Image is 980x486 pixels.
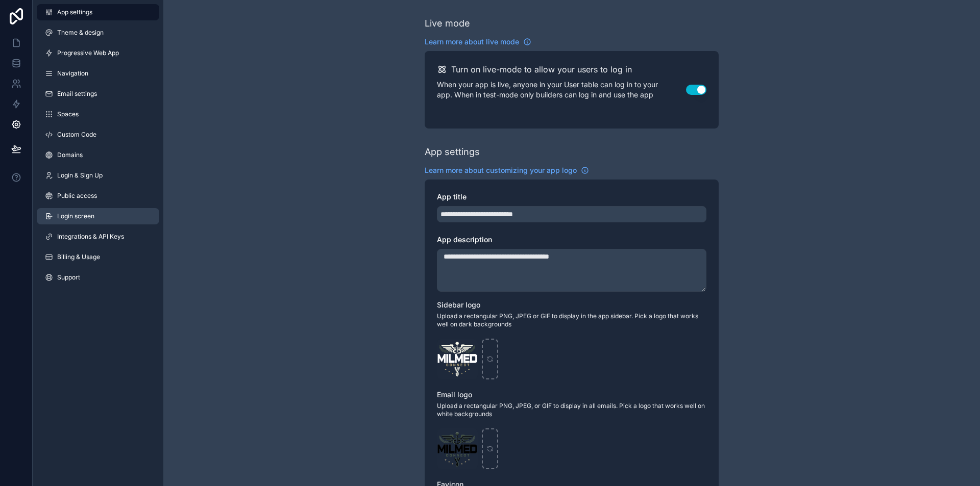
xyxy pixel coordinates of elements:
a: Spaces [37,106,159,122]
span: Support [57,273,80,282]
a: Learn more about live mode [425,37,531,47]
span: App description [437,235,492,244]
span: Upload a rectangular PNG, JPEG or GIF to display in the app sidebar. Pick a logo that works well ... [437,312,706,328]
div: App settings [425,145,480,159]
span: Learn more about customizing your app logo [425,165,577,175]
p: When your app is live, anyone in your User table can log in to your app. When in test-mode only b... [437,80,686,100]
div: Live mode [425,16,470,31]
a: Billing & Usage [37,249,159,265]
span: Domains [57,151,83,159]
span: Sidebar logo [437,300,480,309]
a: Public access [37,188,159,204]
a: Email settings [37,86,159,102]
a: Integrations & API Keys [37,228,159,245]
a: Theme & design [37,24,159,41]
span: App title [437,192,467,201]
span: Upload a rectangular PNG, JPEG, or GIF to display in all emails. Pick a logo that works well on w... [437,402,706,418]
a: Login screen [37,208,159,224]
span: Login screen [57,212,94,220]
span: Email settings [57,90,97,98]
span: Spaces [57,110,79,118]
span: App settings [57,8,92,16]
span: Navigation [57,69,88,78]
a: Support [37,269,159,286]
a: Navigation [37,65,159,82]
span: Login & Sign Up [57,171,103,180]
span: Email logo [437,390,472,399]
a: Custom Code [37,126,159,143]
span: Public access [57,192,97,200]
a: Login & Sign Up [37,167,159,184]
span: Integrations & API Keys [57,233,124,241]
span: Billing & Usage [57,253,100,261]
a: Domains [37,147,159,163]
span: Custom Code [57,131,96,139]
span: Learn more about live mode [425,37,519,47]
span: Progressive Web App [57,49,119,57]
a: App settings [37,4,159,20]
a: Learn more about customizing your app logo [425,165,589,175]
span: Theme & design [57,29,104,37]
h2: Turn on live-mode to allow your users to log in [451,63,632,75]
a: Progressive Web App [37,45,159,61]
